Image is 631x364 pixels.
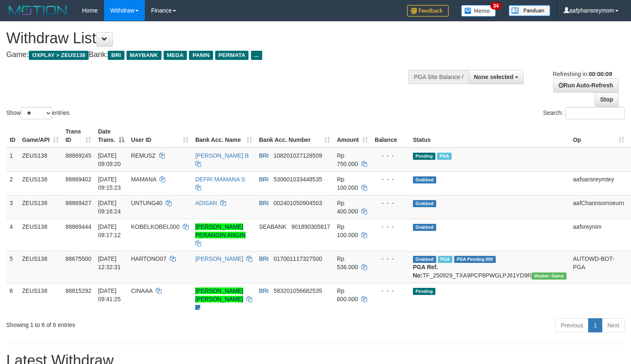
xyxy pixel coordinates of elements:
[553,71,612,77] span: Refreshing in:
[589,71,612,77] strong: 00:00:09
[375,175,406,183] div: - - -
[413,264,438,279] b: PGA Ref. No:
[19,195,62,219] td: ZEUS138
[19,251,62,283] td: ZEUS138
[195,152,248,159] a: [PERSON_NAME] B
[6,171,19,195] td: 2
[259,223,286,230] span: SEABANK
[6,148,19,172] td: 1
[371,124,410,148] th: Balance
[490,2,502,10] span: 34
[94,124,127,148] th: Date Trans.: activate to sort column descending
[195,287,243,302] a: [PERSON_NAME] [PERSON_NAME]
[570,219,628,251] td: aafsreynim
[98,223,121,238] span: [DATE] 09:17:12
[595,92,619,106] a: Stop
[108,51,124,60] span: BRI
[131,287,152,294] span: CINAAA
[273,176,322,183] span: Copy 530601033448535 to clipboard
[128,124,192,148] th: User ID: activate to sort column ascending
[410,124,570,148] th: Status
[65,152,91,159] span: 88869245
[602,318,625,332] a: Next
[407,5,449,17] img: Feedback.jpg
[259,255,268,262] span: BRI
[375,287,406,295] div: - - -
[62,124,94,148] th: Trans ID: activate to sort column ascending
[337,200,358,215] span: Rp 400.000
[273,200,322,206] span: Copy 002401050904503 to clipboard
[375,151,406,160] div: - - -
[454,256,496,263] span: PGA Pending
[195,176,245,183] a: DEFRI MAMANA S
[474,74,514,80] span: None selected
[29,51,89,60] span: OXPLAY > ZEUS138
[98,176,121,191] span: [DATE] 09:15:23
[259,287,268,294] span: BRI
[413,200,436,207] span: Grabbed
[375,255,406,263] div: - - -
[570,195,628,219] td: aafChannsomoeurn
[337,287,358,302] span: Rp 600.000
[410,251,570,283] td: TF_250929_TXA9PCP8PWGLPJ61YD9R
[375,223,406,231] div: - - -
[19,148,62,172] td: ZEUS138
[21,107,52,119] select: Showentries
[19,219,62,251] td: ZEUS138
[19,283,62,315] td: ZEUS138
[195,223,246,238] a: [PERSON_NAME] PERANGIN ANGIN
[98,200,121,215] span: [DATE] 09:16:24
[65,223,91,230] span: 88869444
[6,317,257,329] div: Showing 1 to 6 of 6 entries
[337,152,358,167] span: Rp 750.000
[555,318,589,332] a: Previous
[6,124,19,148] th: ID
[195,200,217,206] a: ADISAN
[164,51,187,60] span: MEGA
[192,124,256,148] th: Bank Acc. Name: activate to sort column ascending
[6,51,412,59] h4: Game: Bank:
[566,107,625,119] input: Search:
[259,176,268,183] span: BRI
[469,70,524,84] button: None selected
[509,5,550,16] img: panduan.png
[256,124,333,148] th: Bank Acc. Number: activate to sort column ascending
[375,199,406,207] div: - - -
[195,255,243,262] a: [PERSON_NAME]
[437,153,452,160] span: Marked by aafanarl
[6,30,412,47] h1: Withdraw List
[553,78,619,92] a: Run Auto-Refresh
[543,107,625,119] label: Search:
[273,255,322,262] span: Copy 017001117327500 to clipboard
[131,176,157,183] span: MAMANA
[588,318,602,332] a: 1
[291,223,330,230] span: Copy 901890305817 to clipboard
[65,200,91,206] span: 88869427
[131,223,180,230] span: KOBELKOBEL000
[65,176,91,183] span: 88869402
[215,51,249,60] span: PERMATA
[333,124,371,148] th: Amount: activate to sort column ascending
[6,283,19,315] td: 6
[6,107,70,119] label: Show entries
[251,51,262,60] span: ...
[98,255,121,270] span: [DATE] 12:32:31
[413,224,436,231] span: Grabbed
[259,200,268,206] span: BRI
[570,124,628,148] th: Op: activate to sort column ascending
[461,5,496,17] img: Button%20Memo.svg
[6,219,19,251] td: 4
[413,176,436,183] span: Grabbed
[413,288,435,295] span: Pending
[98,287,121,302] span: [DATE] 09:41:25
[65,255,91,262] span: 88675500
[98,152,121,167] span: [DATE] 09:09:20
[337,223,358,238] span: Rp 100.000
[570,251,628,283] td: AUTOWD-BOT-PGA
[273,152,322,159] span: Copy 108201027128509 to clipboard
[6,4,70,17] img: MOTION_logo.png
[570,171,628,195] td: aafsansreymtey
[127,51,161,60] span: MAYBANK
[337,176,358,191] span: Rp 100.000
[131,200,162,206] span: UNTUNG40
